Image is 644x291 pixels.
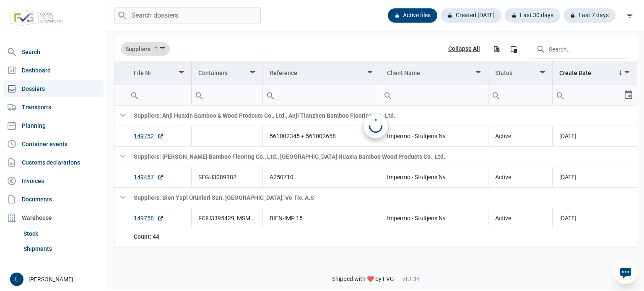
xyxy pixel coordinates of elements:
span: - [397,276,399,283]
td: Suppliers: Anji Huaxin Bamboo & Wood Prodcuts Co., Ltd., Anji Tianzhen Bamboo Flooring Co., Ltd. [127,106,637,126]
a: Dashboard [3,62,104,79]
td: Active [488,167,552,188]
div: Column Chooser [506,41,521,57]
td: SEGU3089182 [191,167,262,188]
td: Suppliers: [PERSON_NAME] Bamboo Flooring Co., Ltd., [GEOGRAPHIC_DATA] Huaxia Bamboo Wood Products... [127,147,637,167]
span: Show filter options for column 'Containers' [249,70,256,76]
td: Filter cell [488,85,552,106]
a: Shipments [20,241,104,256]
div: Data grid with 71 rows and 7 columns [114,37,637,247]
td: Active [488,126,552,147]
td: Collapse [114,188,127,208]
td: Column Status [488,61,552,85]
input: Filter cell [192,85,262,105]
a: Stock [20,226,104,241]
td: Filter cell [380,85,488,106]
input: Filter cell [263,85,380,105]
td: BIEN-IMP 15 [262,208,380,229]
div: Search box [488,85,504,105]
a: Invoices [3,173,104,189]
button: L [10,273,23,286]
span: Show filter options for column 'Reference' [367,70,373,76]
span: Show filter options for column 'Client Name' [475,70,481,76]
div: Last 30 days [505,8,560,23]
div: Containers [198,70,228,76]
span: v1.1.34 [402,276,419,283]
td: Column Create Date [553,61,637,85]
div: Loading... [369,119,382,133]
div: Status [495,70,512,76]
td: Collapse [114,147,127,167]
a: Container events [3,136,104,152]
a: Documents [3,191,104,208]
div: Warehouse [3,209,104,226]
td: Column File Nr [127,61,191,85]
input: Filter cell [553,85,623,105]
a: 149758 [134,214,164,222]
div: filter [622,8,637,23]
div: Last 7 days [563,8,615,23]
div: Search box [192,85,207,105]
a: Transports [3,99,104,116]
span: [DATE] [559,174,576,180]
td: Filter cell [127,85,191,106]
td: Column Client Name [380,61,488,85]
td: Impermo - Stultjens Nv [380,208,488,229]
input: Filter cell [380,85,488,105]
a: 149752 [134,132,164,140]
span: [DATE] [559,215,576,221]
div: Export all data to Excel [489,41,504,57]
span: Shipped with ❤️ by FVG [332,276,394,283]
div: Client Name [387,70,420,76]
div: [PERSON_NAME] [10,273,102,286]
div: Search box [380,85,395,105]
td: Filter cell [553,85,637,106]
input: Filter cell [488,85,552,105]
input: Search in the data grid [530,39,630,59]
span: Show filter options for column 'File Nr' [178,70,184,76]
td: Filter cell [262,85,380,106]
a: Customs declarations [3,154,104,171]
div: Search box [553,85,568,105]
a: Planning [3,117,104,134]
a: 149457 [134,173,164,181]
div: Created [DATE] [441,8,501,23]
div: Data grid toolbar [121,37,630,61]
input: Search dossiers [114,8,261,24]
div: File Nr Count: 44 [134,232,184,241]
div: Select [623,85,634,105]
span: [DATE] [559,133,576,139]
img: FVG - Global freight forwarding [7,6,66,29]
td: 561002345 + 561002658 [262,126,380,147]
div: Create Date [559,70,591,76]
td: Collapse [114,106,127,126]
div: Search box [127,85,142,105]
div: Search box [263,85,278,105]
span: Show filter options for column 'Status' [539,70,545,76]
td: Suppliers: Bien Yapi Ürünleri San. [GEOGRAPHIC_DATA]. Ve Tic. A.S [127,188,637,208]
td: Impermo - Stultjens Nv [380,167,488,188]
div: File Nr [134,70,151,76]
td: Column Reference [262,61,380,85]
div: Reference [270,70,297,76]
span: Show filter options for column 'Suppliers' [159,46,166,52]
td: Filter cell [191,85,262,106]
div: Collapse All [448,45,480,53]
a: Dossiers [3,80,104,97]
div: Active files [388,8,437,23]
td: Column Containers [191,61,262,85]
div: Suppliers [121,42,170,56]
input: Filter cell [127,85,191,105]
td: Impermo - Stultjens Nv [380,126,488,147]
a: Search [3,44,104,60]
span: Show filter options for column 'Create Date' [624,70,630,76]
td: Active [488,208,552,229]
td: FCIU3395429, MSMU3019768 [191,208,262,229]
td: A250710 [262,167,380,188]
